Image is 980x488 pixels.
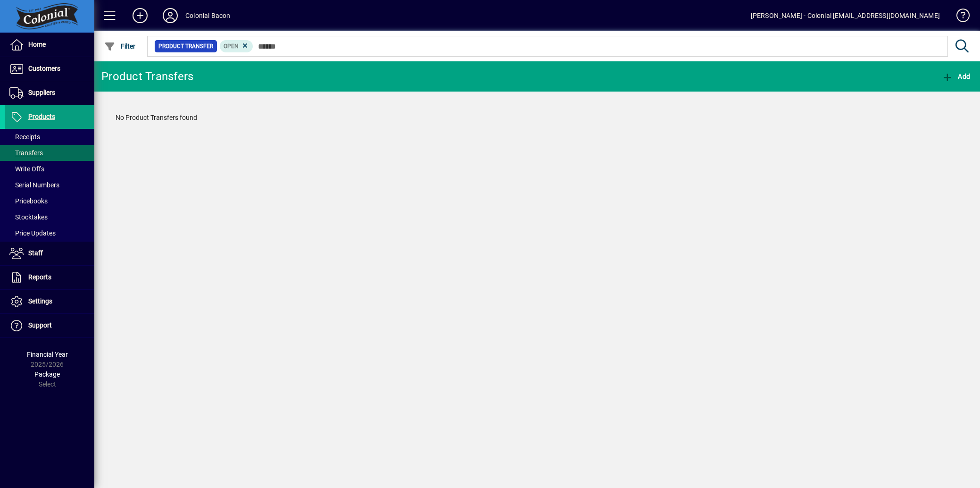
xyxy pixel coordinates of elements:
[34,370,60,378] span: Package
[28,297,52,305] span: Settings
[5,225,94,241] a: Price Updates
[5,177,94,193] a: Serial Numbers
[158,42,213,51] span: Product Transfer
[5,290,94,313] a: Settings
[5,161,94,177] a: Write Offs
[5,209,94,225] a: Stocktakes
[9,165,44,173] span: Write Offs
[28,273,51,281] span: Reports
[106,103,968,132] div: No Product Transfers found
[104,42,136,50] span: Filter
[5,266,94,289] a: Reports
[102,38,138,55] button: Filter
[5,145,94,161] a: Transfers
[28,321,52,329] span: Support
[28,65,60,72] span: Customers
[9,181,59,189] span: Serial Numbers
[5,314,94,337] a: Support
[224,43,239,50] span: Open
[220,40,253,52] mat-chip: Completion Status: Open
[5,57,94,81] a: Customers
[942,73,970,80] span: Add
[751,8,940,23] div: [PERSON_NAME] - Colonial [EMAIL_ADDRESS][DOMAIN_NAME]
[5,33,94,57] a: Home
[9,213,48,221] span: Stocktakes
[28,41,46,48] span: Home
[28,89,55,96] span: Suppliers
[5,193,94,209] a: Pricebooks
[5,129,94,145] a: Receipts
[5,242,94,265] a: Staff
[9,133,40,141] span: Receipts
[5,81,94,105] a: Suppliers
[125,7,155,24] button: Add
[155,7,185,24] button: Profile
[185,8,230,23] div: Colonial Bacon
[28,249,43,257] span: Staff
[28,113,55,120] span: Products
[939,68,972,85] button: Add
[9,149,43,157] span: Transfers
[101,69,193,84] div: Product Transfers
[9,229,56,237] span: Price Updates
[9,197,48,205] span: Pricebooks
[949,2,968,33] a: Knowledge Base
[27,351,68,358] span: Financial Year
